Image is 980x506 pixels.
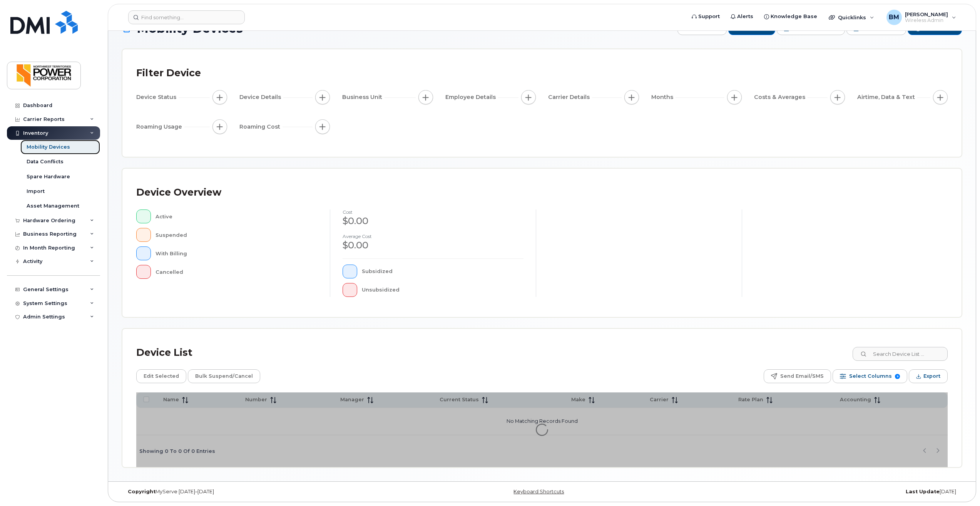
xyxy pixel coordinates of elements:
[905,17,948,23] span: Wireless Admin
[754,93,808,101] span: Costs & Averages
[342,93,385,101] span: Business Unit
[838,14,866,20] span: Quicklinks
[156,265,318,279] div: Cancelled
[137,22,243,35] span: Mobility Devices
[906,489,940,494] strong: Last Update
[195,370,253,382] span: Bulk Suspend/Cancel
[548,93,592,101] span: Carrier Details
[136,369,186,383] button: Edit Selected
[239,93,283,101] span: Device Details
[362,283,524,297] div: Unsubsidized
[881,10,962,25] div: Blaine MacKay
[128,10,245,24] input: Find something...
[759,9,823,24] a: Knowledge Base
[771,13,817,20] span: Knowledge Base
[362,265,524,278] div: Subsidized
[188,369,260,383] button: Bulk Suspend/Cancel
[239,123,283,131] span: Roaming Cost
[725,9,759,24] a: Alerts
[686,9,725,24] a: Support
[144,370,179,382] span: Edit Selected
[853,347,948,361] input: Search Device List ...
[136,123,184,131] span: Roaming Usage
[136,93,179,101] span: Device Status
[122,489,402,495] div: MyServe [DATE]–[DATE]
[833,369,907,383] button: Select Columns 9
[849,370,892,382] span: Select Columns
[823,10,880,25] div: Quicklinks
[343,209,523,214] h4: cost
[923,370,940,382] span: Export
[737,13,753,20] span: Alerts
[857,93,917,101] span: Airtime, Data & Text
[156,246,318,260] div: With Billing
[909,369,948,383] button: Export
[445,93,498,101] span: Employee Details
[136,343,192,363] div: Device List
[343,234,523,239] h4: Average cost
[136,183,221,203] div: Device Overview
[682,489,962,495] div: [DATE]
[698,13,720,20] span: Support
[136,63,201,83] div: Filter Device
[780,370,824,382] span: Send Email/SMS
[156,228,318,242] div: Suspended
[651,93,676,101] span: Months
[156,209,318,223] div: Active
[513,489,564,494] a: Keyboard Shortcuts
[128,489,156,494] strong: Copyright
[764,369,831,383] button: Send Email/SMS
[905,11,948,17] span: [PERSON_NAME]
[343,239,523,252] div: $0.00
[889,13,899,22] span: BM
[895,374,900,379] span: 9
[343,214,523,228] div: $0.00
